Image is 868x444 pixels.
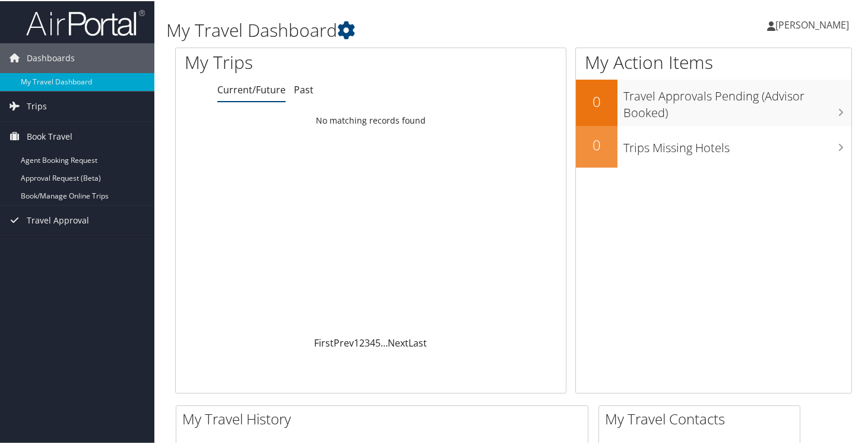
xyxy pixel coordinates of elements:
[334,335,354,348] a: Prev
[605,408,800,428] h2: My Travel Contacts
[576,78,851,124] a: 0Travel Approvals Pending (Advisor Booked)
[408,335,427,348] a: Last
[381,335,388,348] span: …
[365,335,370,348] a: 3
[375,335,381,348] a: 5
[623,81,851,120] h3: Travel Approvals Pending (Advisor Booked)
[182,408,588,428] h2: My Travel History
[576,134,617,154] h2: 0
[26,8,145,36] img: airportal-logo.png
[576,49,851,74] h1: My Action Items
[27,204,89,234] span: Travel Approval
[294,82,313,95] a: Past
[767,6,861,42] a: [PERSON_NAME]
[176,109,566,130] td: No matching records found
[27,42,75,72] span: Dashboards
[576,90,617,111] h2: 0
[27,121,72,150] span: Book Travel
[359,335,365,348] a: 2
[354,335,359,348] a: 1
[388,335,408,348] a: Next
[775,17,849,30] span: [PERSON_NAME]
[185,49,394,74] h1: My Trips
[217,82,286,95] a: Current/Future
[166,17,629,42] h1: My Travel Dashboard
[576,125,851,166] a: 0Trips Missing Hotels
[27,90,47,120] span: Trips
[314,335,334,348] a: First
[623,133,851,155] h3: Trips Missing Hotels
[370,335,375,348] a: 4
